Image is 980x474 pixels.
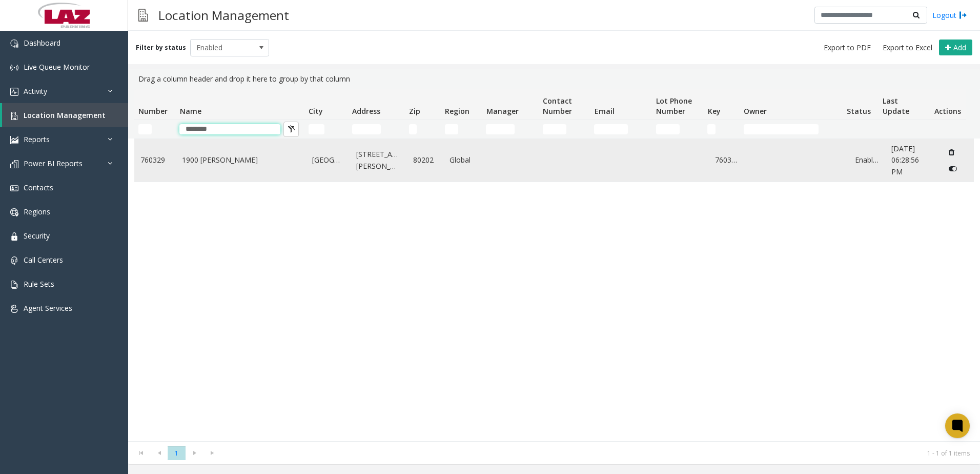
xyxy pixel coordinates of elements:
span: Activity [24,86,47,96]
span: Name [180,106,201,116]
td: Name Filter [175,120,304,139]
input: Email Filter [594,124,628,134]
button: Export to Excel [879,41,936,55]
span: Live Queue Monitor [24,62,90,72]
label: Filter by status [136,43,186,52]
td: Manager Filter [482,120,539,139]
img: 'icon' [10,39,18,48]
button: Clear [283,122,299,137]
span: Address [352,106,380,116]
span: Page 1 [168,446,186,460]
span: Dashboard [24,38,60,48]
span: Location Management [24,110,106,120]
span: Call Centers [24,255,63,265]
td: Key Filter [703,120,739,139]
td: Last Update Filter [879,120,930,139]
button: Disable [944,161,963,177]
td: Region Filter [441,120,482,139]
span: Export to PDF [824,43,871,53]
td: Number Filter [134,120,175,139]
a: 760329 [715,154,739,166]
img: 'icon' [10,88,18,96]
span: Last Update [883,96,909,116]
span: Regions [24,207,50,216]
div: Drag a column header and drop it here to group by that column [134,69,974,89]
kendo-pager-info: 1 - 1 of 1 items [228,449,970,458]
img: pageIcon [138,3,148,28]
img: 'icon' [10,256,18,265]
button: Delete [944,144,960,161]
td: City Filter [304,120,348,139]
input: Zip Filter [409,124,417,134]
span: Contact Number [543,96,572,116]
img: 'icon' [10,136,18,144]
a: Location Management [2,103,128,127]
span: Lot Phone Number [656,96,692,116]
img: 'icon' [10,208,18,216]
span: Region [445,106,469,116]
img: 'icon' [10,64,18,72]
input: Owner Filter [744,124,819,134]
img: logout [959,10,967,21]
input: Number Filter [138,124,152,134]
input: City Filter [309,124,324,134]
button: Export to PDF [820,41,875,55]
input: Name Filter [179,124,280,134]
span: Export to Excel [883,43,932,53]
a: [GEOGRAPHIC_DATA] [312,154,344,166]
span: Manager [486,106,519,116]
td: Address Filter [348,120,405,139]
td: Contact Number Filter [539,120,590,139]
img: 'icon' [10,184,18,192]
span: Enabled [191,39,253,56]
span: Zip [409,106,420,116]
span: Contacts [24,183,53,192]
span: Reports [24,134,50,144]
a: 1900 [PERSON_NAME] [182,154,300,166]
td: Zip Filter [405,120,441,139]
button: Add [939,39,972,56]
th: Status [843,89,879,120]
td: Lot Phone Number Filter [652,120,703,139]
td: Actions Filter [930,120,966,139]
td: Status Filter [843,120,879,139]
a: 80202 [413,154,437,166]
input: Lot Phone Number Filter [656,124,680,134]
span: Agent Services [24,303,72,313]
img: 'icon' [10,305,18,313]
th: Actions [930,89,966,120]
span: Owner [744,106,767,116]
img: 'icon' [10,281,18,289]
span: Rule Sets [24,279,54,289]
input: Region Filter [445,124,458,134]
span: Security [24,231,50,241]
span: Key [708,106,721,116]
span: Number [138,106,168,116]
span: Power BI Reports [24,159,83,168]
a: Global [450,154,479,166]
span: City [309,106,323,116]
span: [DATE] 06:28:56 PM [891,144,919,176]
span: Email [595,106,615,116]
a: Logout [932,10,967,21]
td: Email Filter [590,120,652,139]
span: Add [953,43,966,52]
a: [STREET_ADDRESS][PERSON_NAME] [356,149,401,172]
input: Contact Number Filter [543,124,566,134]
a: Enabled [855,154,879,166]
div: Data table [128,89,980,441]
td: Owner Filter [740,120,843,139]
input: Manager Filter [486,124,515,134]
h3: Location Management [153,3,294,28]
img: 'icon' [10,112,18,120]
img: 'icon' [10,232,18,241]
input: Key Filter [707,124,716,134]
img: 'icon' [10,160,18,168]
a: 760329 [140,154,170,166]
input: Address Filter [352,124,381,134]
a: [DATE] 06:28:56 PM [891,143,931,177]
